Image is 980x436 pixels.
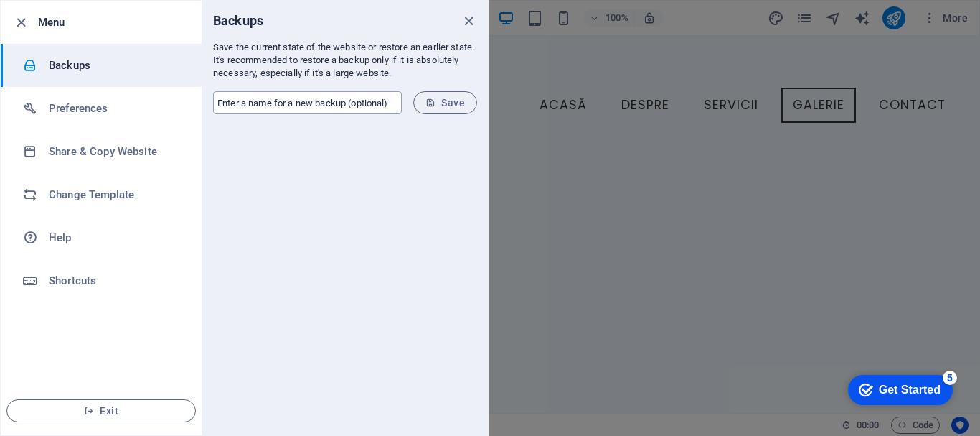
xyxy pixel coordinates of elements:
a: Help [1,216,202,259]
span: Save [425,97,465,108]
div: Get Started [42,16,104,29]
div: 5 [106,3,121,17]
h6: Preferences [49,100,182,117]
button: Save [413,91,477,114]
h6: Menu [38,14,190,31]
div: Get Started 5 items remaining, 0% complete [11,7,116,37]
h6: Change Template [49,186,182,203]
button: Exit [6,399,196,422]
button: close [460,12,477,29]
h6: Share & Copy Website [49,143,182,160]
h6: Backups [213,12,263,29]
input: Enter a name for a new backup (optional) [213,91,402,114]
h6: Shortcuts [49,272,182,289]
h6: Help [49,229,182,246]
h6: Backups [49,57,182,74]
p: Save the current state of the website or restore an earlier state. It's recommended to restore a ... [213,41,477,80]
span: Exit [19,405,184,417]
